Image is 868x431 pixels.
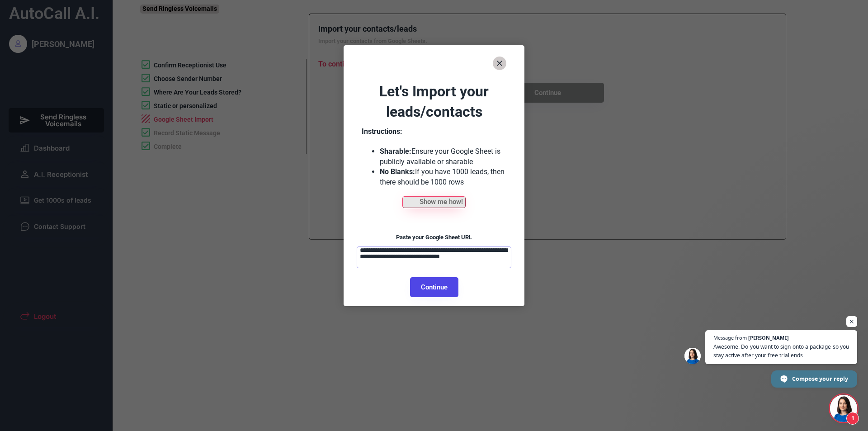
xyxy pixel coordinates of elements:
li: Ensure your Google Sheet is publicly available or sharable [380,147,506,167]
span: 1 [846,412,859,425]
span: Compose your reply [792,371,848,387]
font: Paste your Google Sheet URL [396,234,472,241]
span: Show me how! [420,199,463,205]
button: Continue [410,277,458,297]
span: [PERSON_NAME] [748,335,789,340]
font: Let's Import your leads/contacts [379,83,492,120]
li: If you have 1000 leads, then there should be 1000 rows [380,167,506,187]
span: Message from [713,335,747,340]
span: Awesome. Do you want to sign onto a package so you stay active after your free trial ends [713,342,849,360]
strong: Sharable: [380,147,411,156]
strong: Instructions: [362,127,402,136]
button: Show me how! [402,196,466,208]
strong: No Blanks: [380,167,415,176]
div: Open chat [830,395,857,422]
